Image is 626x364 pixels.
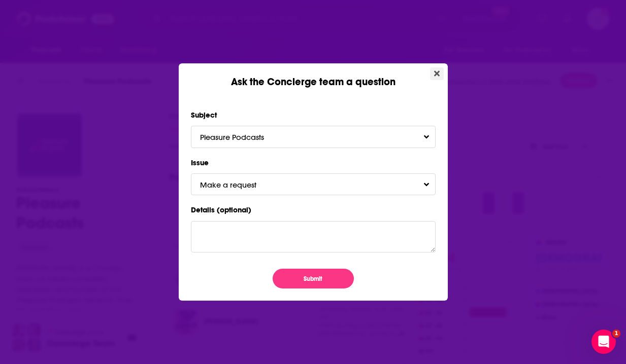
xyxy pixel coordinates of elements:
span: 1 [612,330,620,338]
button: Pleasure PodcastsToggle Pronoun Dropdown [191,126,436,148]
button: Submit [273,269,354,288]
span: Pleasure Podcasts [200,132,284,142]
span: Make a request [200,180,277,190]
div: Ask the Concierge team a question [179,63,448,88]
button: Close [430,67,444,80]
label: Issue [191,156,436,169]
button: Make a requestToggle Pronoun Dropdown [191,173,436,195]
label: Subject [191,108,436,122]
label: Details (optional) [191,203,436,216]
iframe: Intercom live chat [591,330,616,354]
